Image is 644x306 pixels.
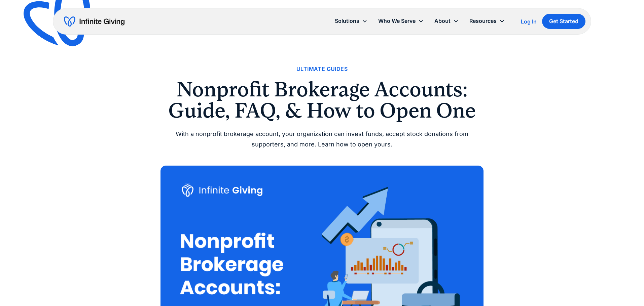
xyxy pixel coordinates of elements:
div: Log In [521,19,537,24]
div: Who We Serve [373,14,429,28]
a: Get Started [542,14,585,29]
div: About [434,16,451,26]
a: home [64,16,124,27]
h1: Nonprofit Brokerage Accounts: Guide, FAQ, & How to Open One [160,79,484,121]
div: Solutions [329,14,373,28]
div: Who We Serve [378,16,416,26]
a: Ultimate Guides [296,64,348,74]
div: Solutions [335,16,359,26]
div: About [429,14,464,28]
div: Resources [469,16,497,26]
div: Resources [464,14,510,28]
div: With a nonprofit brokerage account, your organization can invest funds, accept stock donations fr... [160,129,484,149]
a: Log In [521,17,537,26]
